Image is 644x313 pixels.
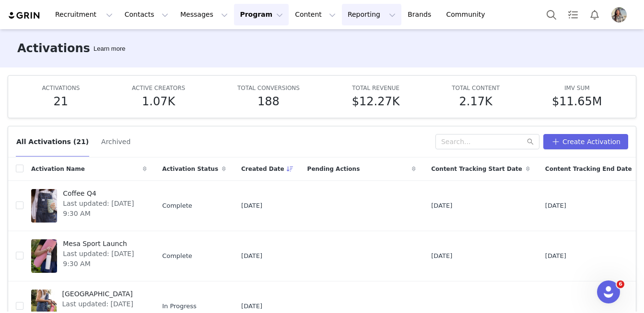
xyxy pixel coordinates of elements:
[42,85,80,91] span: ACTIVATIONS
[234,4,289,25] button: Program
[63,239,141,249] span: Mesa Sport Launch
[545,201,566,211] span: [DATE]
[543,134,628,149] button: Create Activation
[175,4,234,25] button: Messages
[17,40,90,57] h3: Activations
[617,280,624,288] span: 6
[289,4,341,25] button: Content
[63,249,141,269] span: Last updated: [DATE] 9:30 AM
[431,251,452,261] span: [DATE]
[597,280,620,303] iframe: Intercom live chat
[241,251,262,261] span: [DATE]
[31,187,147,225] a: Coffee Q4Last updated: [DATE] 9:30 AM
[459,93,492,110] h5: 2.17K
[63,199,141,219] span: Last updated: [DATE] 9:30 AM
[31,165,85,173] span: Activation Name
[441,4,495,25] a: Community
[342,4,401,25] button: Reporting
[142,93,175,110] h5: 1.07K
[431,165,522,173] span: Content Tracking Start Date
[101,134,131,149] button: Archived
[241,165,284,173] span: Created Date
[606,7,636,22] button: Profile
[241,302,262,311] span: [DATE]
[162,201,192,211] span: Complete
[431,201,452,211] span: [DATE]
[162,165,218,173] span: Activation Status
[552,93,602,110] h5: $11.65M
[63,189,141,199] span: Coffee Q4
[237,85,300,91] span: TOTAL CONVERSIONS
[119,4,174,25] button: Contacts
[545,251,566,261] span: [DATE]
[49,4,118,25] button: Recruitment
[258,93,280,110] h5: 188
[31,237,147,275] a: Mesa Sport LaunchLast updated: [DATE] 9:30 AM
[527,138,534,145] i: icon: search
[584,4,605,25] button: Notifications
[541,4,562,25] button: Search
[62,289,141,299] span: [GEOGRAPHIC_DATA]
[352,93,400,110] h5: $12.27K
[16,134,89,149] button: All Activations (21)
[435,134,539,149] input: Search...
[307,165,360,173] span: Pending Actions
[564,85,590,91] span: IMV SUM
[241,201,262,211] span: [DATE]
[54,93,69,110] h5: 21
[162,251,192,261] span: Complete
[162,302,197,311] span: In Progress
[545,165,632,173] span: Content Tracking End Date
[562,4,584,25] a: Tasks
[132,85,185,91] span: ACTIVE CREATORS
[8,11,41,20] img: grin logo
[352,85,399,91] span: TOTAL REVENUE
[611,7,627,22] img: 4c2c8fb3-bdc3-4cec-a5da-69d62c0069c2.jpg
[452,85,500,91] span: TOTAL CONTENT
[92,44,127,54] div: Tooltip anchor
[402,4,440,25] a: Brands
